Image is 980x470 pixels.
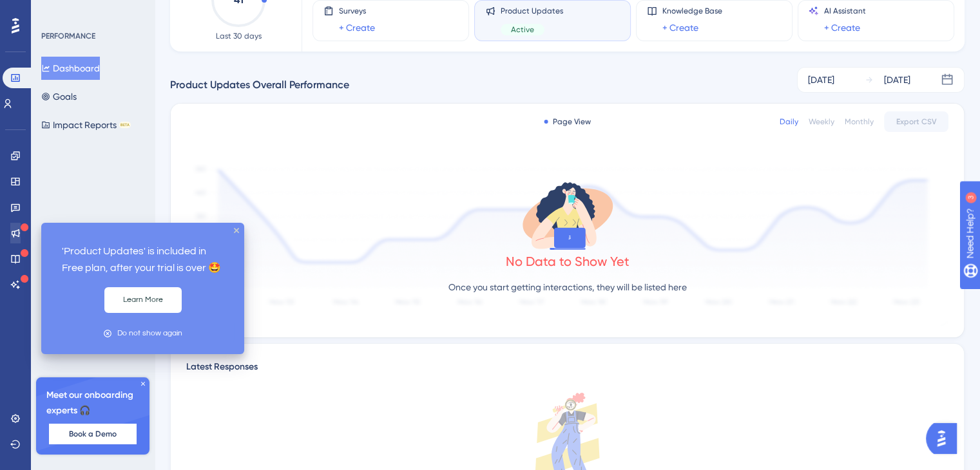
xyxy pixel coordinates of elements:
[30,3,81,19] span: Need Help?
[544,117,591,127] div: Page View
[41,85,77,108] button: Goals
[216,31,262,41] span: Last 30 days
[926,419,965,458] iframe: UserGuiding AI Assistant Launcher
[69,429,117,439] span: Book a Demo
[117,327,182,339] div: Do not show again
[824,20,860,35] a: + Create
[234,228,239,233] div: close tooltip
[339,6,375,16] span: Surveys
[662,20,698,35] a: + Create
[41,31,95,41] div: PERFORMANCE
[448,279,687,295] p: Once you start getting interactions, they will be listed here
[884,72,910,88] div: [DATE]
[186,359,258,382] span: Latest Responses
[506,252,629,270] div: No Data to Show Yet
[62,243,224,277] p: 'Product Updates' is included in Free plan, after your trial is over 🤩
[104,287,182,313] button: Learn More
[824,6,866,16] span: AI Assistant
[511,24,534,35] span: Active
[501,6,563,16] span: Product Updates
[90,6,93,17] div: 3
[119,122,131,128] div: BETA
[41,113,131,136] button: Impact ReportsBETA
[780,117,798,127] div: Daily
[845,117,874,127] div: Monthly
[339,20,375,35] a: + Create
[662,6,722,16] span: Knowledge Base
[808,72,834,88] div: [DATE]
[41,57,100,80] button: Dashboard
[170,77,349,93] span: Product Updates Overall Performance
[884,111,948,132] button: Export CSV
[49,424,137,444] button: Book a Demo
[46,388,139,418] span: Meet our onboarding experts 🎧
[896,117,937,127] span: Export CSV
[809,117,834,127] div: Weekly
